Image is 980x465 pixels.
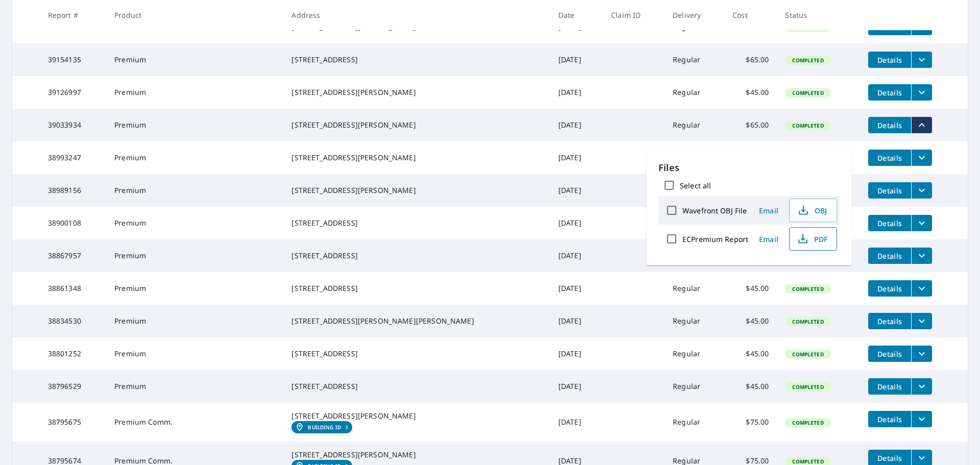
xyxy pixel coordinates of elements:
[40,174,106,207] td: 38989156
[308,424,341,430] em: Building ID
[106,174,283,207] td: Premium
[665,337,724,370] td: Regular
[40,141,106,174] td: 38993247
[40,43,106,76] td: 39154135
[291,185,542,195] div: [STREET_ADDRESS][PERSON_NAME]
[724,403,777,442] td: $75.00
[874,414,905,424] span: Details
[291,251,542,261] div: [STREET_ADDRESS]
[291,218,542,228] div: [STREET_ADDRESS]
[106,403,283,442] td: Premium Comm.
[911,248,932,264] button: filesDropdownBtn-38867957
[789,199,837,222] button: OBJ
[874,218,905,228] span: Details
[868,248,911,264] button: detailsBtn-38867957
[874,153,905,163] span: Details
[550,239,603,272] td: [DATE]
[682,206,747,215] label: Wavefront OBJ File
[658,161,840,175] p: Files
[291,411,542,421] div: [STREET_ADDRESS][PERSON_NAME]
[40,109,106,141] td: 39033934
[786,458,829,465] span: Completed
[868,215,911,231] button: detailsBtn-38900108
[911,346,932,362] button: filesDropdownBtn-38801252
[724,370,777,403] td: $45.00
[550,337,603,370] td: [DATE]
[550,141,603,174] td: [DATE]
[291,421,352,433] a: Building ID3
[724,272,777,305] td: $45.00
[291,349,542,359] div: [STREET_ADDRESS]
[874,55,905,65] span: Details
[868,280,911,297] button: detailsBtn-38861348
[106,337,283,370] td: Premium
[786,419,829,426] span: Completed
[911,280,932,297] button: filesDropdownBtn-38861348
[291,87,542,97] div: [STREET_ADDRESS][PERSON_NAME]
[874,186,905,195] span: Details
[868,150,911,166] button: detailsBtn-38993247
[874,316,905,326] span: Details
[550,43,603,76] td: [DATE]
[665,370,724,403] td: Regular
[106,141,283,174] td: Premium
[868,346,911,362] button: detailsBtn-38801252
[291,153,542,163] div: [STREET_ADDRESS][PERSON_NAME]
[868,117,911,133] button: detailsBtn-39033934
[868,411,911,427] button: detailsBtn-38795675
[550,403,603,442] td: [DATE]
[724,109,777,141] td: $65.00
[40,272,106,305] td: 38861348
[911,215,932,231] button: filesDropdownBtn-38900108
[874,453,905,463] span: Details
[796,204,828,216] span: OBJ
[665,305,724,337] td: Regular
[291,283,542,293] div: [STREET_ADDRESS]
[911,150,932,166] button: filesDropdownBtn-38993247
[874,251,905,261] span: Details
[665,109,724,141] td: Regular
[40,239,106,272] td: 38867957
[682,234,748,244] label: ECPremium Report
[911,378,932,395] button: filesDropdownBtn-38796529
[665,141,724,174] td: Regular
[291,450,542,460] div: [STREET_ADDRESS][PERSON_NAME]
[106,370,283,403] td: Premium
[291,120,542,130] div: [STREET_ADDRESS][PERSON_NAME]
[868,84,911,101] button: detailsBtn-39126997
[665,43,724,76] td: Regular
[786,57,829,64] span: Completed
[106,305,283,337] td: Premium
[868,52,911,68] button: detailsBtn-39154135
[550,174,603,207] td: [DATE]
[550,272,603,305] td: [DATE]
[40,370,106,403] td: 38796529
[786,122,829,129] span: Completed
[874,120,905,130] span: Details
[724,141,777,174] td: $65.00
[786,351,829,358] span: Completed
[40,305,106,337] td: 38834530
[106,109,283,141] td: Premium
[724,76,777,109] td: $45.00
[40,207,106,239] td: 38900108
[911,313,932,329] button: filesDropdownBtn-38834530
[550,305,603,337] td: [DATE]
[724,305,777,337] td: $45.00
[550,76,603,109] td: [DATE]
[911,84,932,101] button: filesDropdownBtn-39126997
[106,272,283,305] td: Premium
[789,227,837,251] button: PDF
[874,382,905,391] span: Details
[868,182,911,199] button: detailsBtn-38989156
[752,203,785,218] button: Email
[40,403,106,442] td: 38795675
[40,337,106,370] td: 38801252
[291,381,542,391] div: [STREET_ADDRESS]
[291,55,542,65] div: [STREET_ADDRESS]
[106,43,283,76] td: Premium
[786,285,829,292] span: Completed
[756,206,781,215] span: Email
[40,76,106,109] td: 39126997
[680,181,711,190] label: Select all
